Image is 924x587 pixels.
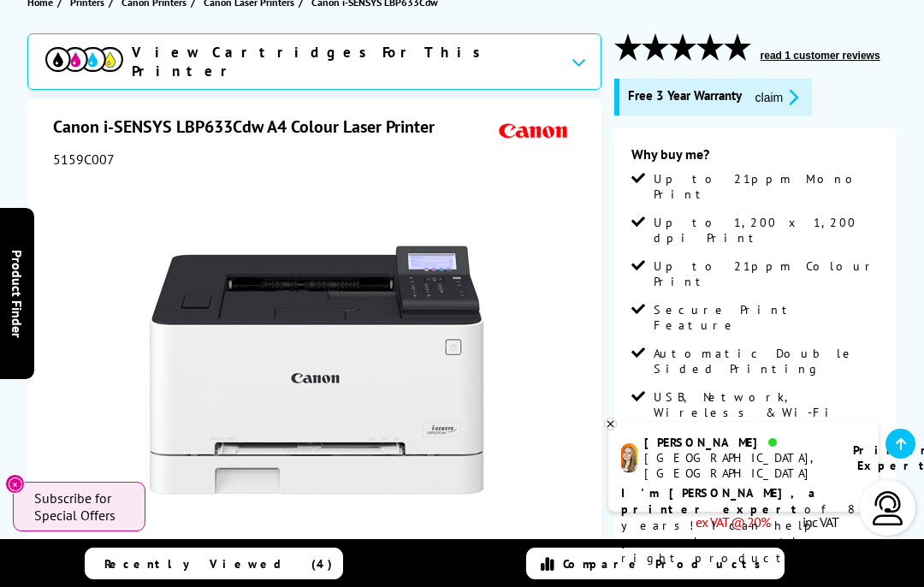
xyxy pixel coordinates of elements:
img: View Cartridges [45,47,122,71]
button: promo-description [750,87,804,107]
span: Up to 1,200 x 1,200 dpi Print [654,215,880,246]
span: USB, Network, Wireless & Wi-Fi Direct [654,389,880,436]
span: View Cartridges For This Printer [132,43,557,80]
h1: Canon i-SENSYS LBP633Cdw A4 Colour Laser Printer [53,116,452,138]
span: 5159C007 [53,151,115,168]
span: Recently Viewed (4) [104,556,333,572]
span: Compare Products [563,556,770,572]
b: I'm [PERSON_NAME], a printer expert [621,485,820,517]
a: Compare Products [526,548,785,579]
p: of 8 years! I can help you choose the right product [621,485,866,566]
span: Secure Print Feature [654,302,880,333]
img: amy-livechat.png [621,443,637,473]
span: Product Finder [9,250,26,338]
img: user-headset-light.svg [871,491,905,525]
span: Free 3 Year Warranty [628,87,742,107]
a: Recently Viewed (4) [85,548,343,579]
button: read 1 customer reviews [755,49,885,62]
span: Up to 21ppm Mono Print [654,171,880,202]
button: Close [5,474,25,494]
img: Canon i-SENSYS LBP633Cdw [149,202,484,537]
img: Canon [495,116,573,147]
div: Why buy me? [631,145,880,171]
span: Up to 21ppm Colour Print [654,258,880,289]
span: Subscribe for Special Offers [34,489,128,524]
span: Automatic Double Sided Printing [654,346,880,377]
div: [GEOGRAPHIC_DATA], [GEOGRAPHIC_DATA] [644,450,832,481]
div: [PERSON_NAME] [644,435,832,450]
